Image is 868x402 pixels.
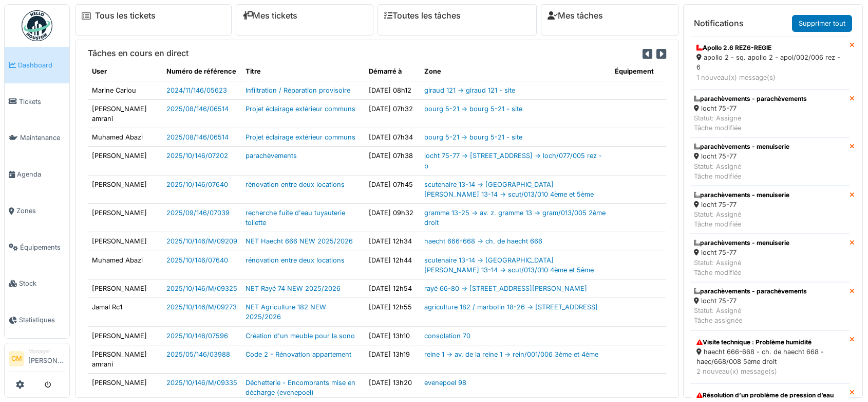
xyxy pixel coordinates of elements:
td: [PERSON_NAME] [88,147,162,175]
div: locht 75-77 [694,296,807,306]
span: Statistiques [19,315,65,325]
div: locht 75-77 [694,103,807,113]
a: Infiltration / Réparation provisoire [246,86,350,94]
a: rayé 66-80 -> [STREET_ADDRESS][PERSON_NAME] [424,285,587,292]
div: parachèvements - menuiserie [694,190,789,200]
a: scutenaire 13-14 -> [GEOGRAPHIC_DATA][PERSON_NAME] 13-14 -> scut/013/010 4ème et 5ème [424,256,594,274]
a: Stock [5,266,69,302]
th: Démarré à [365,62,420,81]
span: Tickets [19,97,65,107]
a: Tickets [5,83,69,120]
a: 2025/10/146/07640 [166,256,228,264]
a: agriculture 182 / marbotin 18-26 -> [STREET_ADDRESS] [424,303,598,311]
a: 2025/08/146/06514 [166,105,229,113]
a: 2025/10/146/M/09209 [166,237,237,245]
a: Agenda [5,156,69,193]
div: Visite technique : Problème humidité [696,338,843,347]
a: parachèvements - menuiserie locht 75-77 Statut: AssignéTâche modifiée [690,186,850,234]
div: Statut: Assigné Tâche modifiée [694,162,789,181]
td: Muhamed Abazi [88,251,162,279]
td: [PERSON_NAME] [88,204,162,232]
a: parachèvements - menuiserie locht 75-77 Statut: AssignéTâche modifiée [690,234,850,282]
span: Agenda [17,169,65,179]
span: Maintenance [20,133,65,143]
td: [PERSON_NAME] amrani [88,99,162,128]
td: [PERSON_NAME] [88,279,162,298]
div: 2 nouveau(x) message(s) [696,366,843,376]
span: translation missing: fr.shared.user [92,67,107,75]
div: Statut: Assigné Tâche modifiée [694,209,789,229]
td: Jamal Rc1 [88,298,162,326]
div: parachèvements - parachèvements [694,94,807,103]
th: Titre [241,62,365,81]
a: 2025/08/146/06514 [166,133,229,141]
td: [DATE] 07h45 [365,175,420,203]
td: [PERSON_NAME] [88,232,162,251]
a: 2025/10/146/07640 [166,181,228,188]
div: locht 75-77 [694,248,789,257]
a: bourg 5-21 -> bourg 5-21 - site [424,133,522,141]
div: Statut: Assigné Tâche assignée [694,306,807,325]
a: Visite technique : Problème humidité haecht 666-668 - ch. de haecht 668 - haec/668/008 5ème droit... [690,330,850,384]
td: [DATE] 07h38 [365,147,420,175]
td: [DATE] 13h19 [365,345,420,373]
a: NET Agriculture 182 NEW 2025/2026 [246,303,326,321]
div: locht 75-77 [694,200,789,209]
a: reine 1 -> av. de la reine 1 -> rein/001/006 3ème et 4ème [424,351,598,358]
td: [DATE] 13h20 [365,374,420,402]
td: [DATE] 12h34 [365,232,420,251]
span: Stock [19,278,65,288]
a: parachèvements - parachèvements locht 75-77 Statut: AssignéTâche assignée [690,282,850,330]
a: haecht 666-668 -> ch. de haecht 666 [424,237,542,245]
div: 1 nouveau(x) message(s) [696,73,843,82]
td: [PERSON_NAME] [88,175,162,203]
td: Muhamed Abazi [88,128,162,147]
a: CM Manager[PERSON_NAME] [9,347,65,372]
a: Dashboard [5,47,69,83]
a: rénovation entre deux locations [246,181,345,188]
a: Projet éclairage extérieur communs [246,105,355,113]
div: parachèvements - menuiserie [694,142,789,151]
a: Mes tâches [548,11,603,21]
a: giraud 121 -> giraud 121 - site [424,86,515,94]
div: Apollo 2.6 REZ6-REGIE [696,43,843,53]
a: Création d'un meuble pour la sono [246,332,355,340]
a: Code 2 - Rénovation appartement [246,351,351,358]
a: 2025/10/146/07202 [166,152,228,160]
a: parachèvements [246,152,297,160]
a: 2025/10/146/M/09273 [166,303,237,311]
a: recherche fuite d'eau tuyauterie toilette [246,209,345,226]
td: [DATE] 12h54 [365,279,420,298]
h6: Notifications [694,19,744,28]
span: Équipements [20,242,65,252]
a: 2025/10/146/M/09325 [166,285,237,292]
a: Apollo 2.6 REZ6-REGIE apollo 2 - sq. apollo 2 - apol/002/006 rez - 6 1 nouveau(x) message(s) [690,36,850,90]
td: [DATE] 12h55 [365,298,420,326]
td: Marine Cariou [88,81,162,99]
a: NET Haecht 666 NEW 2025/2026 [246,237,353,245]
a: Toutes les tâches [384,11,461,21]
h6: Tâches en cours en direct [88,48,188,58]
a: Mes tickets [242,11,297,21]
td: [DATE] 07h32 [365,99,420,128]
div: parachèvements - menuiserie [694,238,789,248]
td: [DATE] 07h34 [365,128,420,147]
a: rénovation entre deux locations [246,256,345,264]
a: Maintenance [5,120,69,156]
a: Déchetterie - Encombrants mise en décharge (evenepoel) [246,379,355,396]
a: NET Rayé 74 NEW 2025/2026 [246,285,341,292]
span: Dashboard [18,60,65,70]
a: Tous les tickets [95,11,156,21]
div: haecht 666-668 - ch. de haecht 668 - haec/668/008 5ème droit [696,347,843,366]
div: apollo 2 - sq. apollo 2 - apol/002/006 rez - 6 [696,53,843,72]
td: [DATE] 08h12 [365,81,420,99]
a: Zones [5,193,69,229]
a: evenepoel 98 [424,379,466,387]
td: [DATE] 13h10 [365,326,420,345]
a: 2025/05/146/03988 [166,351,230,358]
a: parachèvements - menuiserie locht 75-77 Statut: AssignéTâche modifiée [690,137,850,186]
a: Projet éclairage extérieur communs [246,133,355,141]
img: Badge_color-CXgf-gQk.svg [22,10,52,41]
td: [PERSON_NAME] [88,374,162,402]
a: 2025/09/146/07039 [166,209,230,217]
